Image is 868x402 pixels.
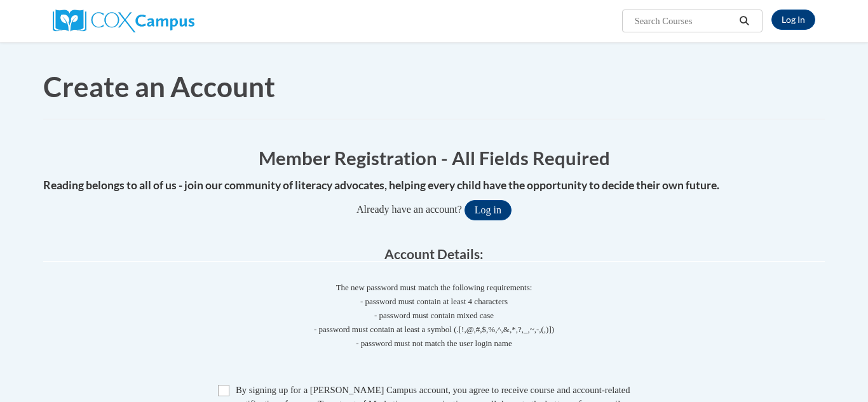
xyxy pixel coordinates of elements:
input: Search Courses [634,13,735,29]
h1: Member Registration - All Fields Required [43,145,825,171]
span: - password must contain at least 4 characters - password must contain mixed case - password must ... [43,295,825,351]
span: Account Details: [384,246,484,262]
span: The new password must match the following requirements: [336,283,532,292]
h4: Reading belongs to all of us - join our community of literacy advocates, helping every child have... [43,177,825,194]
span: Create an Account [43,70,275,103]
button: Search [735,13,754,29]
i:  [739,17,750,26]
img: Cox Campus [53,10,194,32]
span: Already have an account? [356,204,462,215]
a: Cox Campus [53,15,194,25]
a: Log In [771,10,815,30]
button: Log in [465,200,512,220]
